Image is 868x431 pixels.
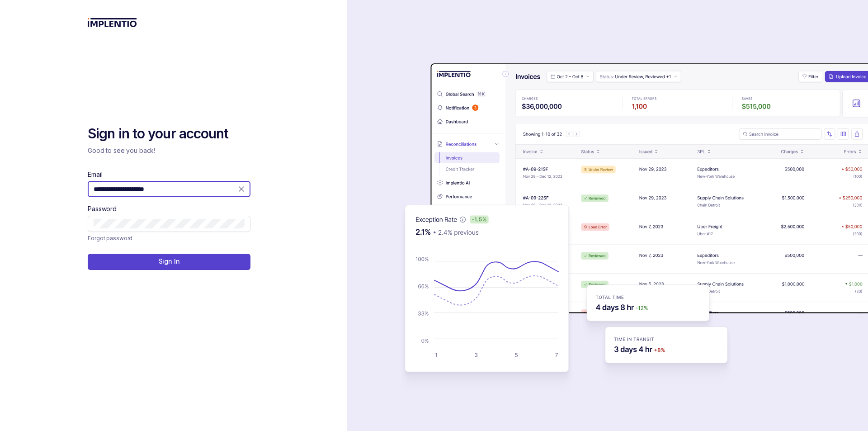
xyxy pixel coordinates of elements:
[88,170,102,179] label: Email
[88,254,250,270] button: Sign In
[88,146,250,155] p: Good to see you back!
[88,18,137,27] img: logo
[88,125,250,143] h2: Sign in to your account
[88,234,132,243] a: Link Forgot password
[88,204,117,213] label: Password
[159,257,180,266] p: Sign In
[88,234,132,243] p: Forgot password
